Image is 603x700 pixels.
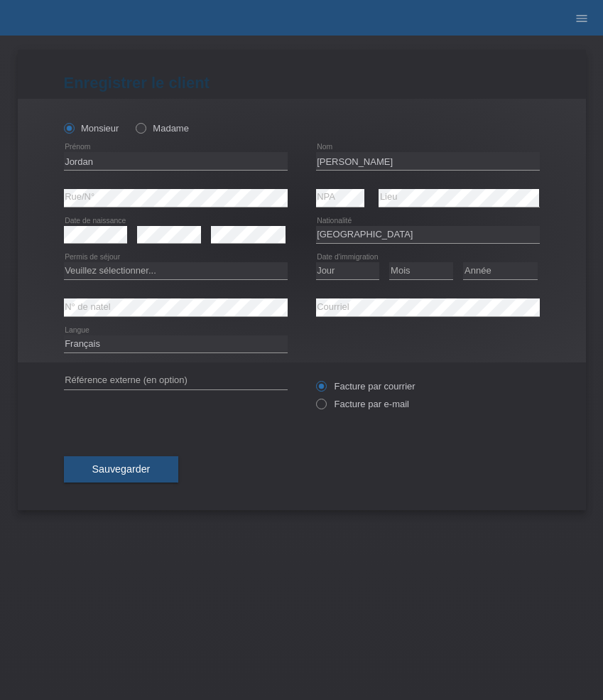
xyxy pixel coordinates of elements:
input: Facture par e-mail [316,399,325,416]
input: Facture par courrier [316,381,325,399]
input: Monsieur [64,123,73,132]
label: Facture par e-mail [316,399,409,409]
h1: Enregistrer le client [64,74,540,92]
i: menu [575,11,589,26]
span: Sauvegarder [92,463,151,475]
a: menu [567,14,596,22]
button: Sauvegarder [64,456,179,483]
label: Madame [136,123,189,134]
label: Monsieur [64,123,119,134]
label: Facture par courrier [316,381,415,392]
input: Madame [136,123,145,132]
